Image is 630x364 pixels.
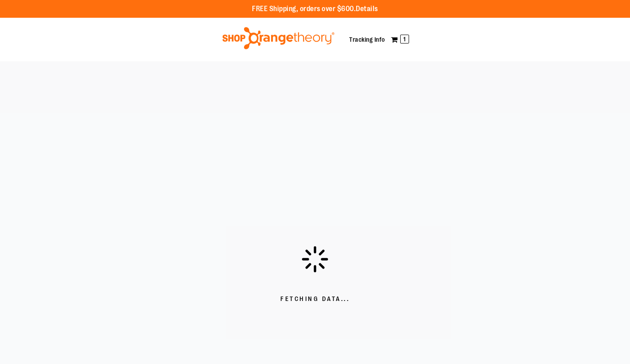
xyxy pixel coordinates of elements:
a: Details [356,5,378,13]
a: Tracking Info [349,36,385,43]
img: Shop Orangetheory [221,27,336,49]
span: Fetching Data... [280,295,350,304]
p: FREE Shipping, orders over $600. [252,4,378,14]
span: 1 [400,35,409,44]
